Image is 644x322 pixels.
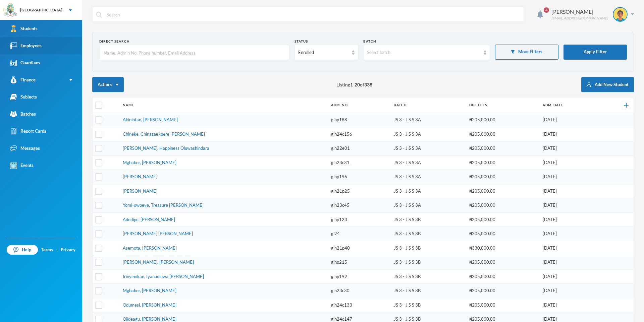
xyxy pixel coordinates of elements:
[539,141,600,156] td: [DATE]
[466,227,539,241] td: ₦205,000.00
[41,247,53,253] a: Terms
[123,131,205,137] a: Chineke, Chinazaekpere [PERSON_NAME]
[466,98,539,113] th: Due Fees
[466,141,539,156] td: ₦205,000.00
[539,98,600,113] th: Adm. Date
[123,231,193,236] a: [PERSON_NAME] [PERSON_NAME]
[390,98,466,113] th: Batch
[123,274,204,279] a: Irinyenikan, Iyanuoluwa [PERSON_NAME]
[123,160,176,165] a: Mgbabor, [PERSON_NAME]
[539,170,600,184] td: [DATE]
[10,42,42,49] div: Employees
[539,198,600,213] td: [DATE]
[350,82,353,87] b: 1
[466,127,539,141] td: ₦205,000.00
[328,284,390,298] td: glh23c30
[123,288,176,293] a: Mgbabor, [PERSON_NAME]
[466,298,539,312] td: ₦205,000.00
[336,81,372,88] span: Listing - of
[390,255,466,270] td: JS 3 - J S S 3B
[466,155,539,170] td: ₦205,000.00
[20,7,62,13] div: [GEOGRAPHIC_DATA]
[390,227,466,241] td: JS 3 - J S S 3B
[328,212,390,227] td: glhp123
[466,212,539,227] td: ₦205,000.00
[581,77,634,92] button: Add New Student
[539,227,600,241] td: [DATE]
[563,45,627,60] button: Apply Filter
[10,59,40,66] div: Guardians
[92,77,124,92] button: Actions
[367,49,480,56] div: Select batch
[390,284,466,298] td: JS 3 - J S S 3B
[294,39,358,44] div: Status
[390,241,466,255] td: JS 3 - J S S 3B
[390,141,466,156] td: JS 3 - J S S 3A
[123,217,175,222] a: Adedipe, [PERSON_NAME]
[466,198,539,213] td: ₦205,000.00
[539,298,600,312] td: [DATE]
[103,45,286,60] input: Name, Admin No, Phone number, Email Address
[10,162,34,169] div: Events
[390,269,466,284] td: JS 3 - J S S 3B
[539,155,600,170] td: [DATE]
[495,45,558,60] button: More Filters
[99,39,289,44] div: Direct Search
[123,316,176,322] a: Ojideagu, [PERSON_NAME]
[355,82,360,87] b: 20
[123,145,209,151] a: [PERSON_NAME], Happiness Oluwashindara
[123,174,157,179] a: [PERSON_NAME]
[123,188,157,194] a: [PERSON_NAME]
[390,155,466,170] td: JS 3 - J S S 3A
[328,227,390,241] td: gl24
[328,184,390,198] td: glh21p25
[390,198,466,213] td: JS 3 - J S S 3A
[328,113,390,127] td: glhp188
[4,4,17,17] img: logo
[390,127,466,141] td: JS 3 - J S S 3A
[539,255,600,270] td: [DATE]
[328,155,390,170] td: glh23c31
[123,259,194,265] a: [PERSON_NAME], [PERSON_NAME]
[7,245,38,255] a: Help
[10,111,36,118] div: Batches
[466,284,539,298] td: ₦205,000.00
[10,25,38,32] div: Students
[539,212,600,227] td: [DATE]
[328,241,390,255] td: glh21p40
[328,170,390,184] td: glhp196
[466,255,539,270] td: ₦205,000.00
[466,269,539,284] td: ₦205,000.00
[10,128,46,135] div: Report Cards
[10,93,37,101] div: Subjects
[390,212,466,227] td: JS 3 - J S S 3B
[123,302,176,308] a: Odumesi, [PERSON_NAME]
[119,98,327,113] th: Name
[466,184,539,198] td: ₦205,000.00
[624,103,629,108] img: +
[61,247,75,253] a: Privacy
[466,241,539,255] td: ₦330,000.00
[364,82,372,87] b: 338
[390,298,466,312] td: JS 3 - J S S 3B
[96,12,102,18] img: search
[328,127,390,141] td: glh24c156
[539,284,600,298] td: [DATE]
[328,255,390,270] td: glhp215
[466,170,539,184] td: ₦205,000.00
[539,184,600,198] td: [DATE]
[390,170,466,184] td: JS 3 - J S S 3A
[123,245,177,251] a: Asemota, [PERSON_NAME]
[328,269,390,284] td: glhp192
[328,298,390,312] td: glh24c133
[390,184,466,198] td: JS 3 - J S S 3A
[363,39,490,44] div: Batch
[10,145,40,152] div: Messages
[539,269,600,284] td: [DATE]
[466,113,539,127] td: ₦205,000.00
[328,98,390,113] th: Adm. No.
[551,16,608,21] div: [EMAIL_ADDRESS][DOMAIN_NAME]
[10,76,36,83] div: Finance
[123,117,178,122] a: Akinlotan, [PERSON_NAME]
[544,7,549,13] span: 4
